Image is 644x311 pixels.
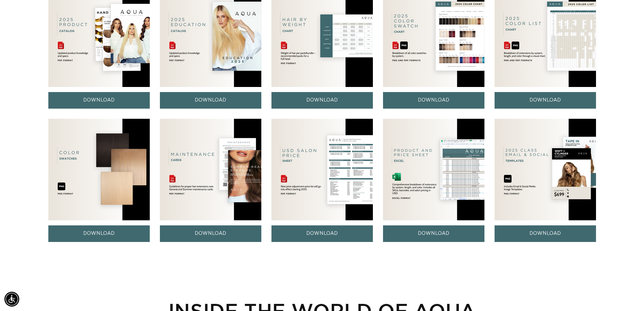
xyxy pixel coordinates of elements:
a: DOWNLOAD [271,225,373,242]
a: DOWNLOAD [48,225,150,242]
a: DOWNLOAD [271,92,373,109]
a: DOWNLOAD [48,92,150,109]
a: DOWNLOAD [495,92,596,109]
a: DOWNLOAD [160,92,261,109]
a: DOWNLOAD [160,225,261,242]
a: DOWNLOAD [495,225,596,242]
div: Accessibility Menu [4,292,19,307]
iframe: Chat Widget [610,279,644,311]
a: DOWNLOAD [383,92,484,109]
a: DOWNLOAD [383,225,484,242]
